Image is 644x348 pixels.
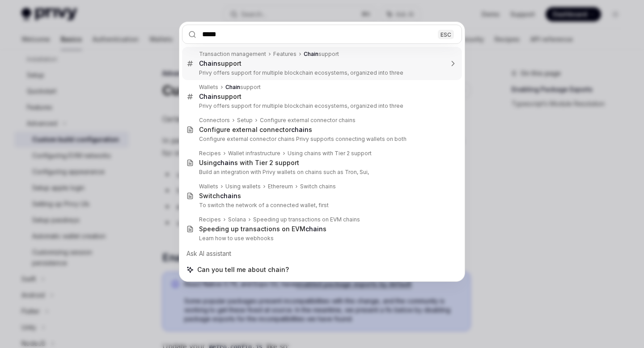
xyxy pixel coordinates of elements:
b: chain [220,192,237,199]
b: Chain [199,59,217,67]
div: Configure external connector s [199,126,312,134]
div: Recipes [199,216,221,223]
b: Chain [225,84,240,90]
p: Privy offers support for multiple blockchain ecosystems, organized into three [199,69,443,76]
div: Wallets [199,183,218,190]
div: Using chains with Tier 2 support [288,150,372,157]
b: Chain [304,51,318,57]
div: Transaction management [199,51,266,58]
p: Build an integration with Privy wallets on chains such as Tron, Sui, [199,169,443,176]
div: Wallet infrastructure [228,150,280,157]
div: Features [273,51,297,58]
div: Switch s [199,192,241,200]
div: Setup [237,117,253,124]
b: chain [305,225,323,233]
p: Privy offers support for multiple blockchain ecosystems, organized into three [199,102,443,110]
p: Learn how to use webhooks [199,235,443,242]
div: Ask AI assistant [182,246,462,262]
div: support [199,93,241,101]
div: support [225,84,261,91]
div: Speeding up transactions on EVM chains [253,216,360,223]
div: Ethereum [268,183,293,190]
div: support [199,59,241,68]
div: Using wallets [225,183,261,190]
div: Solana [228,216,246,223]
div: Connectors [199,117,230,124]
span: Can you tell me about chain? [197,265,289,274]
div: Using s with Tier 2 support [199,159,299,167]
div: Speeding up transactions on EVM s [199,225,326,233]
p: Configure external connector chains Privy supports connecting wallets on both [199,136,443,143]
div: ESC [438,30,454,39]
div: support [304,51,339,58]
div: Wallets [199,84,218,91]
p: To switch the network of a connected wallet, first [199,202,443,209]
div: Recipes [199,150,221,157]
div: Configure external connector chains [260,117,356,124]
div: Switch chains [300,183,336,190]
b: chain [217,159,234,166]
b: Chain [199,93,217,100]
b: chain [291,126,309,133]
